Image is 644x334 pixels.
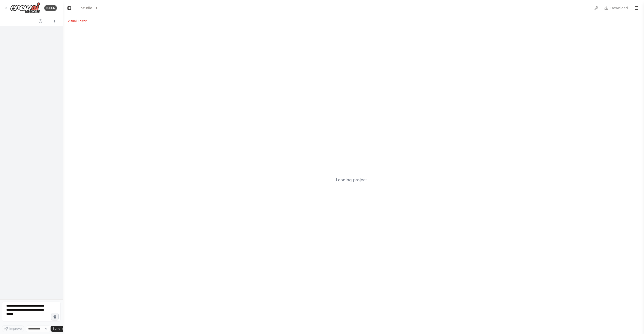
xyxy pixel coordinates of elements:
div: BETA [44,5,57,11]
button: Switch to previous chat [36,18,49,24]
img: Logo [10,2,40,14]
button: Send [51,326,66,332]
div: Loading project... [336,177,371,183]
span: Improve [9,327,22,331]
nav: breadcrumb [81,6,104,11]
span: ... [101,6,104,11]
button: Hide left sidebar [66,5,73,12]
button: Improve [2,325,24,332]
button: Show right sidebar [633,5,640,12]
button: Start a new chat [51,18,59,24]
span: Send [53,327,60,331]
button: Visual Editor [65,18,90,24]
button: Click to speak your automation idea [51,313,59,320]
a: Studio [81,6,92,10]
